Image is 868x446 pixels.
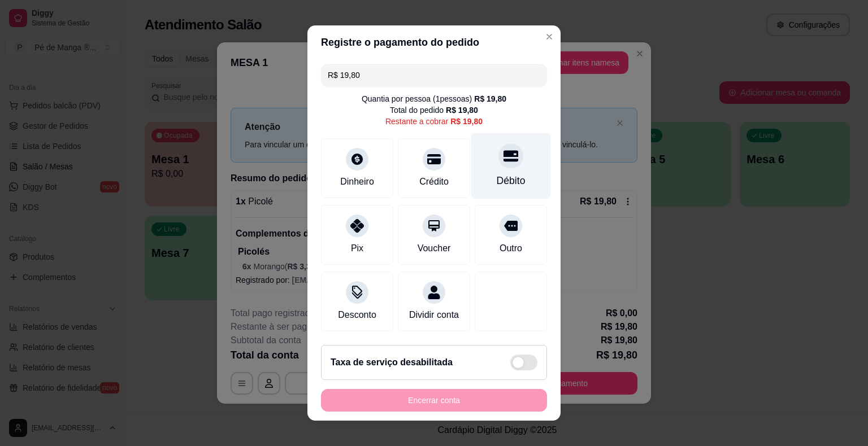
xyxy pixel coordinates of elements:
div: Restante a cobrar [385,116,483,127]
h2: Taxa de serviço desabilitada [331,356,453,369]
div: Crédito [419,175,449,189]
div: Voucher [418,242,451,255]
div: R$ 19,80 [450,116,483,127]
div: R$ 19,80 [474,93,506,104]
div: R$ 19,80 [446,104,478,116]
input: Ex.: hambúrguer de cordeiro [328,64,540,86]
div: Dinheiro [340,175,374,189]
div: Dividir conta [409,308,459,322]
div: Pix [351,242,363,255]
header: Registre o pagamento do pedido [307,25,561,59]
div: Débito [497,173,526,188]
button: Close [540,28,558,46]
div: Desconto [338,308,376,322]
div: Outro [500,242,522,255]
div: Total do pedido [390,104,478,116]
div: Quantia por pessoa ( 1 pessoas) [362,93,506,104]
